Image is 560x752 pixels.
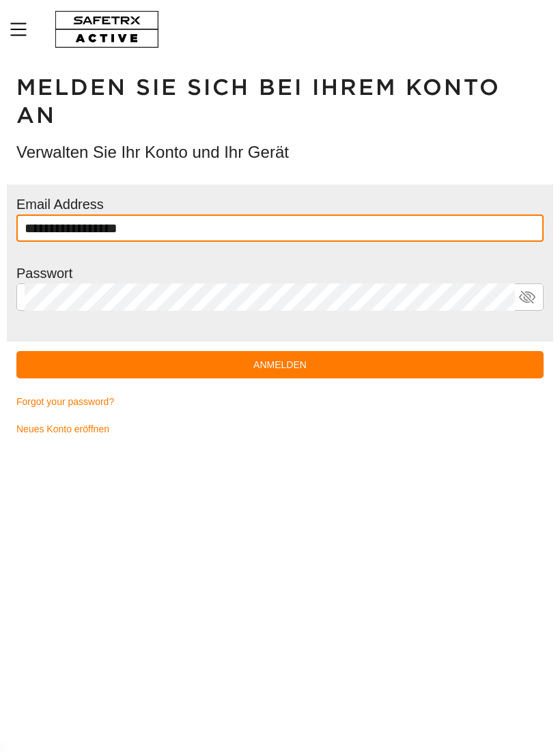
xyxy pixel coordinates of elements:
[16,197,104,212] label: Email Address
[16,266,72,281] label: Passwort
[16,415,544,443] a: Neues Konto eröffnen
[16,141,544,164] h3: Verwalten Sie Ihr Konto und Ihr Gerät
[16,421,109,437] span: Neues Konto eröffnen
[16,74,544,130] h1: Melden Sie sich bei Ihrem Konto an
[7,15,41,44] button: MenÜ
[27,357,533,373] span: Anmelden
[16,388,544,415] a: Forgot your password?
[16,351,544,378] button: Anmelden
[16,393,114,410] span: Forgot your password?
